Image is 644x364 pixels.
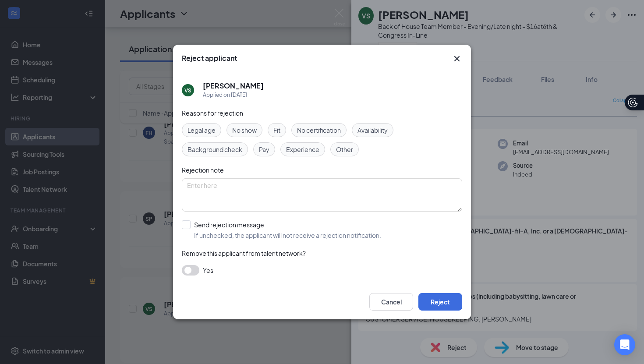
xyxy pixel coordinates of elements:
[297,125,341,135] span: No certification
[369,293,413,311] button: Cancel
[614,334,635,355] div: Open Intercom Messenger
[182,249,306,257] span: Remove this applicant from talent network?
[452,53,462,64] button: Close
[452,53,462,64] svg: Cross
[203,81,264,91] h5: [PERSON_NAME]
[188,145,242,154] span: Background check
[232,125,257,135] span: No show
[273,125,280,135] span: Fit
[182,53,237,63] h3: Reject applicant
[203,265,213,276] span: Yes
[418,293,462,311] button: Reject
[286,145,319,154] span: Experience
[182,166,224,174] span: Rejection note
[259,145,269,154] span: Pay
[357,125,388,135] span: Availability
[184,87,191,94] div: VS
[203,91,264,99] div: Applied on [DATE]
[336,145,353,154] span: Other
[182,109,243,117] span: Reasons for rejection
[188,125,216,135] span: Legal age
